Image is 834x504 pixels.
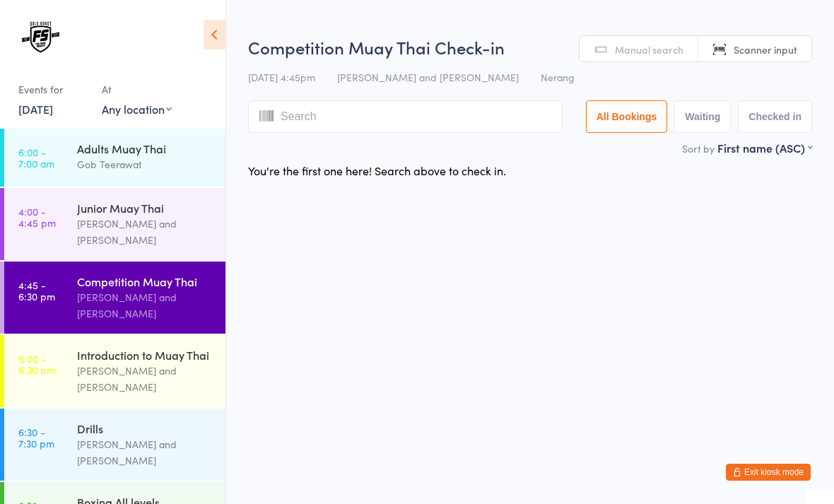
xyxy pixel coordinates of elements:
a: 4:45 -6:30 pmCompetition Muay Thai[PERSON_NAME] and [PERSON_NAME] [4,262,225,334]
time: 6:00 - 7:00 am [18,146,54,169]
span: Scanner input [734,42,797,57]
div: You're the first one here! Search above to check in. [248,163,506,178]
button: All Bookings [586,100,668,133]
span: [DATE] 4:45pm [248,70,315,84]
div: Gob Teerawat [77,156,213,172]
img: The Fight Society [14,11,67,64]
span: [PERSON_NAME] and [PERSON_NAME] [337,70,519,84]
time: 6:00 - 6:30 pm [18,353,55,375]
a: [DATE] [18,101,53,117]
a: 6:30 -7:30 pmDrills[PERSON_NAME] and [PERSON_NAME] [4,409,225,481]
div: Any location [102,101,172,117]
div: At [102,78,172,101]
input: Search [248,100,563,133]
a: 6:00 -7:00 amAdults Muay ThaiGob Teerawat [4,129,225,187]
time: 4:45 - 6:30 pm [18,279,55,302]
button: Exit kiosk mode [726,464,811,481]
div: Adults Muay Thai [77,141,213,156]
div: Introduction to Muay Thai [77,347,213,363]
h2: Competition Muay Thai Check-in [248,35,812,59]
a: 4:00 -4:45 pmJunior Muay Thai[PERSON_NAME] and [PERSON_NAME] [4,188,225,260]
button: Waiting [674,100,731,133]
div: [PERSON_NAME] and [PERSON_NAME] [77,289,213,322]
button: Checked in [738,100,812,133]
div: [PERSON_NAME] and [PERSON_NAME] [77,216,213,248]
div: Drills [77,421,213,436]
div: First name (ASC) [717,140,812,156]
time: 6:30 - 7:30 pm [18,426,54,449]
span: Manual search [615,42,683,57]
time: 4:00 - 4:45 pm [18,206,56,228]
div: [PERSON_NAME] and [PERSON_NAME] [77,436,213,469]
div: [PERSON_NAME] and [PERSON_NAME] [77,363,213,395]
a: 6:00 -6:30 pmIntroduction to Muay Thai[PERSON_NAME] and [PERSON_NAME] [4,335,225,407]
span: Nerang [541,70,575,84]
div: Events for [18,78,88,101]
label: Sort by [682,141,715,156]
div: Competition Muay Thai [77,274,213,289]
div: Junior Muay Thai [77,200,213,216]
